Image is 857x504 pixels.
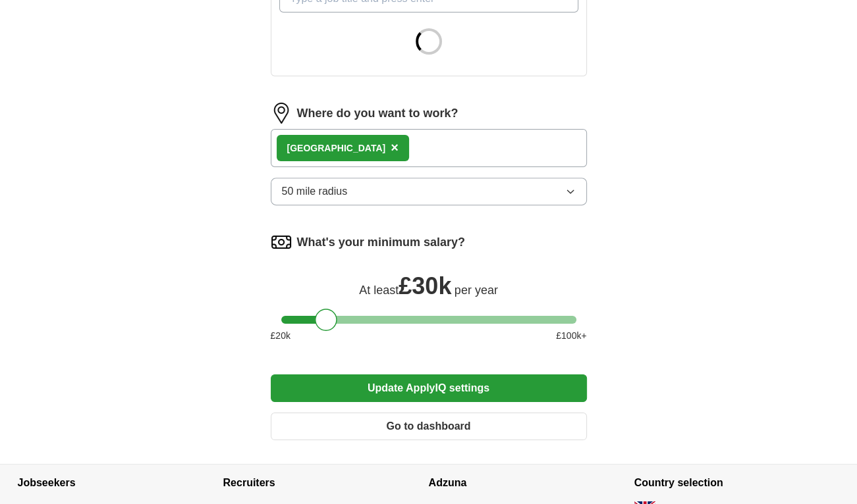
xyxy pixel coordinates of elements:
[297,234,465,251] label: What's your minimum salary?
[271,178,587,205] button: 50 mile radius
[287,141,386,155] div: [GEOGRAPHIC_DATA]
[271,329,290,343] span: £ 20 k
[271,374,587,402] button: Update ApplyIQ settings
[556,329,586,343] span: £ 100 k+
[271,232,292,253] img: salary.png
[282,184,348,199] span: 50 mile radius
[271,413,587,440] button: Go to dashboard
[391,138,399,158] button: ×
[455,284,498,297] span: per year
[297,105,458,122] label: Where do you want to work?
[359,284,399,297] span: At least
[634,465,840,501] h4: Country selection
[271,103,292,124] img: location.png
[391,140,399,155] span: ×
[399,272,451,299] span: £ 30k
